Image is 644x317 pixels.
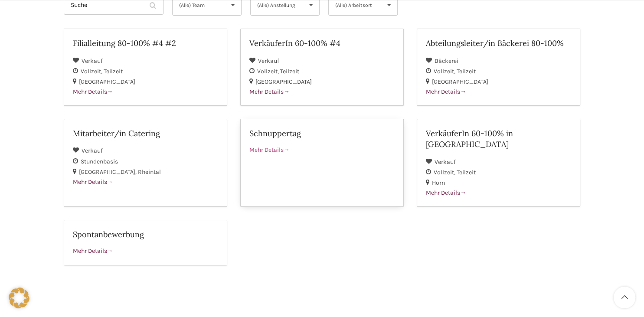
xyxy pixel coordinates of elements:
[73,128,218,139] h2: Mitarbeiter/in Catering
[73,247,113,255] span: Mehr Details
[138,168,161,176] span: Rheintal
[104,68,123,75] span: Teilzeit
[417,119,580,207] a: VerkäuferIn 60-100% in [GEOGRAPHIC_DATA] Verkauf Vollzeit Teilzeit Horn Mehr Details
[79,168,138,176] span: [GEOGRAPHIC_DATA]
[249,146,290,154] span: Mehr Details
[73,178,113,186] span: Mehr Details
[73,229,218,240] h2: Spontanbewerbung
[432,179,445,186] span: Horn
[240,119,404,207] a: Schnuppertag Mehr Details
[457,169,476,176] span: Teilzeit
[435,158,456,166] span: Verkauf
[82,57,103,65] span: Verkauf
[258,57,279,65] span: Verkauf
[81,158,118,165] span: Stundenbasis
[79,78,135,85] span: [GEOGRAPHIC_DATA]
[434,68,457,75] span: Vollzeit
[64,220,227,265] a: Spontanbewerbung Mehr Details
[249,38,395,49] h2: VerkäuferIn 60-100% #4
[426,88,466,95] span: Mehr Details
[434,169,457,176] span: Vollzeit
[64,119,227,207] a: Mitarbeiter/in Catering Verkauf Stundenbasis [GEOGRAPHIC_DATA] Rheintal Mehr Details
[240,29,404,106] a: VerkäuferIn 60-100% #4 Verkauf Vollzeit Teilzeit [GEOGRAPHIC_DATA] Mehr Details
[257,68,280,75] span: Vollzeit
[435,57,458,65] span: Bäckerei
[426,189,466,196] span: Mehr Details
[255,78,312,85] span: [GEOGRAPHIC_DATA]
[73,88,113,95] span: Mehr Details
[82,147,103,154] span: Verkauf
[417,29,580,106] a: Abteilungsleiter/in Bäckerei 80-100% Bäckerei Vollzeit Teilzeit [GEOGRAPHIC_DATA] Mehr Details
[81,68,104,75] span: Vollzeit
[249,88,290,95] span: Mehr Details
[457,68,476,75] span: Teilzeit
[426,38,571,49] h2: Abteilungsleiter/in Bäckerei 80-100%
[432,78,488,85] span: [GEOGRAPHIC_DATA]
[280,68,299,75] span: Teilzeit
[614,287,635,308] a: Scroll to top button
[73,38,218,49] h2: Filialleitung 80-100% #4 #2
[249,128,395,139] h2: Schnuppertag
[64,29,227,106] a: Filialleitung 80-100% #4 #2 Verkauf Vollzeit Teilzeit [GEOGRAPHIC_DATA] Mehr Details
[426,128,571,150] h2: VerkäuferIn 60-100% in [GEOGRAPHIC_DATA]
